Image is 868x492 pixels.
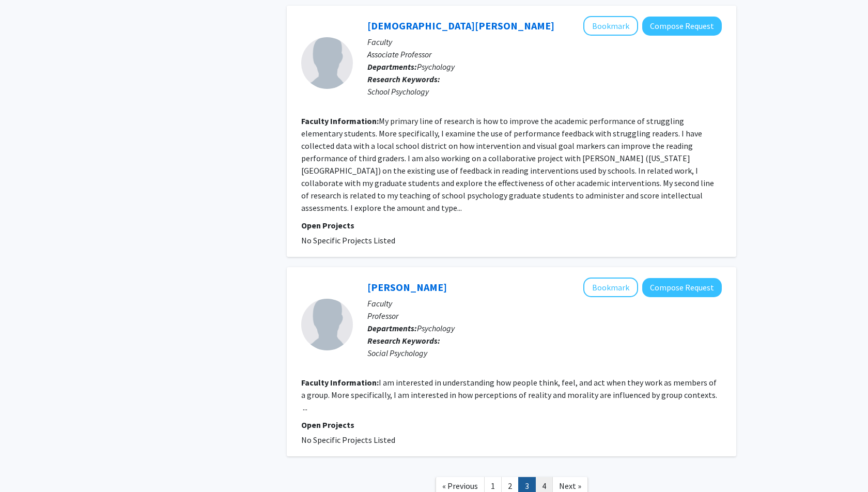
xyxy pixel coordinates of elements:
p: Professor [367,310,722,322]
span: No Specific Projects Listed [301,435,395,445]
fg-read-more: My primary line of research is how to improve the academic performance of struggling elementary s... [301,116,714,213]
a: [DEMOGRAPHIC_DATA][PERSON_NAME] [367,19,554,32]
p: Open Projects [301,219,722,232]
iframe: Chat [8,445,44,484]
span: Next » [559,481,581,491]
button: Add Kristen Schrauben to Bookmarks [583,16,638,36]
div: School Psychology [367,85,722,98]
p: Faculty [367,297,722,310]
p: Faculty [367,36,722,48]
b: Research Keywords: [367,74,440,84]
span: No Specific Projects Listed [301,235,395,245]
b: Faculty Information: [301,377,379,388]
a: [PERSON_NAME] [367,281,447,294]
button: Compose Request to Ernest Park [642,278,722,297]
span: Psychology [417,62,455,72]
b: Faculty Information: [301,116,379,126]
b: Research Keywords: [367,335,440,346]
b: Departments: [367,323,417,333]
b: Departments: [367,62,417,72]
div: Social Psychology [367,347,722,359]
button: Add Ernest Park to Bookmarks [583,278,638,297]
fg-read-more: I am interested in understanding how people think, feel, and act when they work as members of a g... [301,377,717,412]
span: « Previous [442,481,478,491]
span: Psychology [417,323,455,333]
button: Compose Request to Kristen Schrauben [642,17,722,36]
p: Open Projects [301,419,722,431]
p: Associate Professor [367,48,722,60]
